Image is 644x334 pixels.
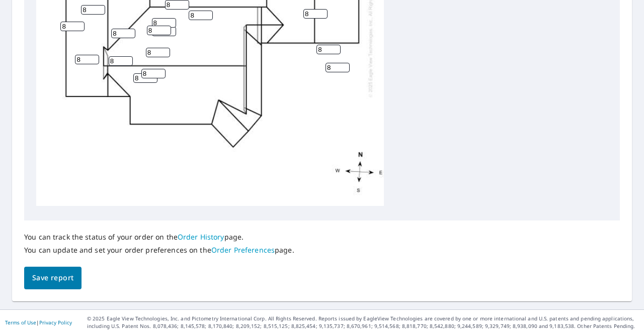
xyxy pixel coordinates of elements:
[178,232,224,242] a: Order History
[39,319,72,326] a: Privacy Policy
[5,319,72,325] p: |
[211,245,275,255] a: Order Preferences
[5,319,36,326] a: Terms of Use
[32,272,73,284] span: Save report
[24,233,294,242] p: You can track the status of your order on the page.
[87,315,639,330] p: © 2025 Eagle View Technologies, Inc. and Pictometry International Corp. All Rights Reserved. Repo...
[24,267,82,289] button: Save report
[24,246,294,255] p: You can update and set your order preferences on the page.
